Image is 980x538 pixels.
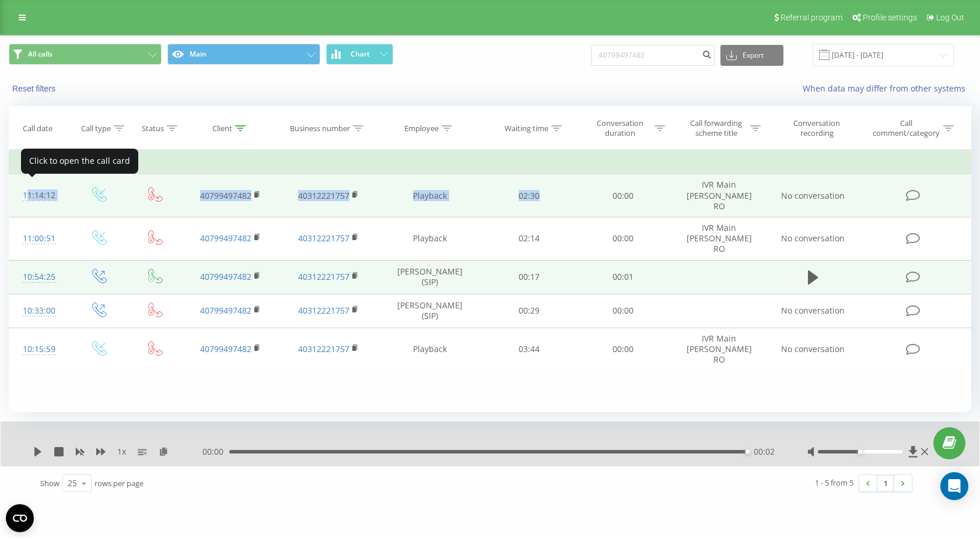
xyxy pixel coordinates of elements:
[6,504,34,532] button: Open CMP widget
[670,174,768,217] td: IVR Main [PERSON_NAME] RO
[591,45,715,66] input: Search by number
[21,149,138,174] div: Click to open the call card
[21,300,58,322] div: 10:33:00
[576,174,670,217] td: 00:00
[803,83,971,94] a: When data may differ from other systems
[404,124,439,133] div: Employee
[670,217,768,260] td: IVR Main [PERSON_NAME] RO
[482,294,576,328] td: 00:29
[576,294,670,328] td: 00:00
[202,446,229,458] span: 00:00
[863,13,917,22] span: Profile settings
[482,174,576,217] td: 02:30
[21,184,58,207] div: 11:14:12
[781,190,845,201] span: No conversation
[576,217,670,260] td: 00:00
[754,446,775,458] span: 00:02
[377,260,482,294] td: [PERSON_NAME] (SIP)
[670,328,768,371] td: IVR Main [PERSON_NAME] RO
[81,124,111,133] div: Call type
[685,118,747,138] div: Call forwarding scheme title
[745,449,750,454] div: Accessibility label
[21,266,58,289] div: 10:54:25
[200,233,251,244] a: 40799497482
[576,328,670,371] td: 00:00
[298,271,349,282] a: 40312221757
[28,50,52,59] span: All calls
[781,305,845,316] span: No conversation
[815,477,853,488] div: 1 - 5 from 5
[298,190,349,201] a: 40312221757
[377,328,482,371] td: Playback
[936,13,964,22] span: Log Out
[200,271,251,282] a: 40799497482
[940,472,968,500] div: Open Intercom Messenger
[68,477,77,489] div: 25
[781,343,845,354] span: No conversation
[40,478,60,488] span: Show
[589,118,652,138] div: Conversation duration
[377,294,482,328] td: [PERSON_NAME] (SIP)
[482,328,576,371] td: 03:44
[200,190,251,201] a: 40799497482
[9,44,162,65] button: All calls
[23,124,52,133] div: Call date
[167,44,320,65] button: Main
[298,233,349,244] a: 40312221757
[720,45,783,66] button: Export
[780,13,842,22] span: Referral program
[94,478,143,488] span: rows per page
[779,118,855,138] div: Conversation recording
[326,44,393,65] button: Chart
[576,260,670,294] td: 00:01
[482,260,576,294] td: 00:17
[200,305,251,316] a: 40799497482
[212,124,232,133] div: Client
[200,343,251,354] a: 40799497482
[857,449,862,454] div: Accessibility label
[482,217,576,260] td: 02:14
[21,227,58,250] div: 11:00:51
[351,50,370,58] span: Chart
[877,475,894,491] a: 1
[298,305,349,316] a: 40312221757
[872,118,940,138] div: Call comment/category
[298,343,349,354] a: 40312221757
[9,151,971,174] td: [DATE]
[377,217,482,260] td: Playback
[781,233,845,244] span: No conversation
[21,338,58,361] div: 10:15:59
[290,124,350,133] div: Business number
[505,124,548,133] div: Waiting time
[117,446,126,458] span: 1 x
[9,83,61,94] button: Reset filters
[142,124,164,133] div: Status
[377,174,482,217] td: Playback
